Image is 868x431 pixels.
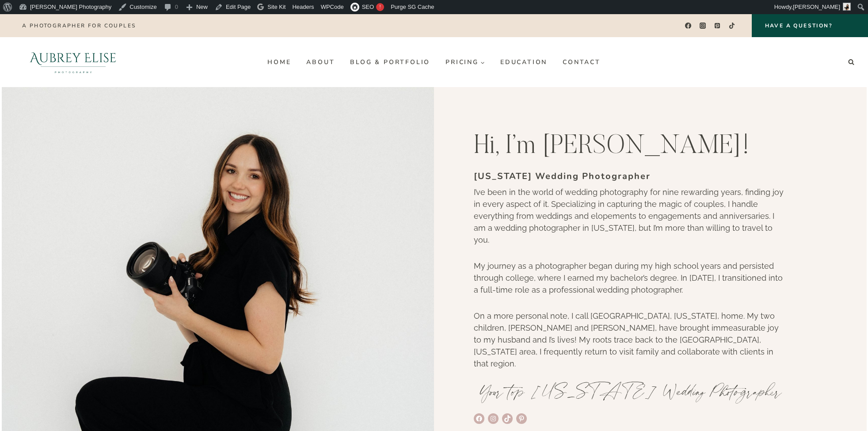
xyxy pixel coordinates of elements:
a: Contact [555,55,609,69]
p: On a more personal note, I call [GEOGRAPHIC_DATA], [US_STATE], home. My two children, [PERSON_NAM... [474,310,787,370]
span: [PERSON_NAME] [793,4,840,10]
a: Pinterest [711,19,724,32]
a: Instagram [697,19,709,32]
a: Facebook [681,19,694,32]
span: Site Kit [267,4,286,10]
p: I’ve been in the world of wedding photography for nine rewarding years, finding joy in every aspe... [474,186,787,246]
a: Blog & Portfolio [343,55,438,69]
h1: [US_STATE] Wedding Photographer [474,171,787,182]
span: SEO [362,4,374,10]
img: Aubrey Elise Photography [11,37,136,87]
p: Your top [US_STATE] Wedding Photographer [474,384,787,399]
nav: Primary [260,55,608,69]
a: Have a Question? [752,14,868,37]
p: Hi, I’m [PERSON_NAME]! [474,127,787,167]
div: ! [376,3,384,11]
button: View Search Form [845,56,857,69]
a: Education [492,55,555,69]
span: Pricing [445,59,485,65]
a: About [299,55,343,69]
a: TikTok [726,19,739,32]
a: Pricing [438,55,493,69]
p: A photographer for couples [22,23,136,29]
p: My journey as a photographer began during my high school years and persisted through college, whe... [474,260,787,296]
a: Home [260,55,299,69]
